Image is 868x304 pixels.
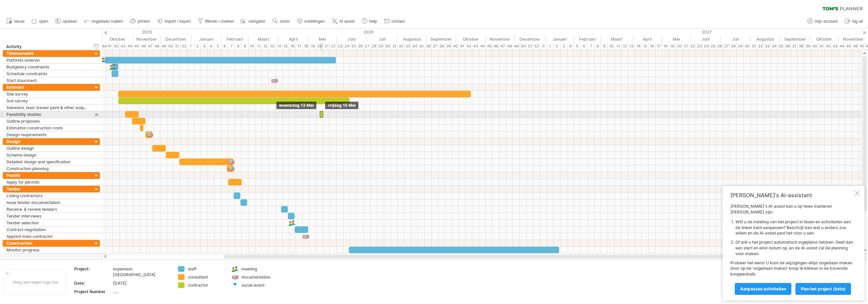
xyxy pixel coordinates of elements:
[369,19,377,24] span: help
[6,118,89,124] div: Outline proposals
[6,138,89,145] div: Design
[486,43,493,50] div: 45
[6,64,89,70] div: Budgetary constraints
[360,17,379,26] a: help
[156,17,193,26] a: import / export
[676,43,683,50] div: 20
[208,43,215,50] div: 4
[547,43,554,50] div: 1
[310,43,316,50] div: 19
[377,43,384,50] div: 29
[215,43,221,50] div: 5
[642,43,649,50] div: 15
[239,17,267,26] a: navigator
[405,43,411,50] div: 33
[6,125,89,131] div: Estimation construction costs
[655,43,662,50] div: 17
[740,286,786,291] span: Aanpassen activiteiten
[6,131,89,138] div: Design requirements
[506,43,513,50] div: 48
[479,43,486,50] div: 44
[601,43,608,50] div: 9
[574,36,601,43] div: Februari 2027
[382,17,407,26] a: contact
[6,84,89,90] div: Estimate
[174,43,181,50] div: 51
[649,43,655,50] div: 16
[181,43,188,50] div: 52
[806,17,840,26] a: mijn account
[825,43,832,50] div: 42
[303,43,310,50] div: 18
[74,280,112,286] div: Date:
[588,43,594,50] div: 7
[54,17,79,26] a: opslaan
[194,43,201,50] div: 2
[546,36,574,43] div: Januari 2027
[632,36,662,43] div: April 2027
[839,43,845,50] div: 44
[6,192,89,199] div: Listing contractors
[384,43,391,50] div: 30
[371,43,377,50] div: 28
[703,43,710,50] div: 24
[39,19,48,24] span: open
[296,43,303,50] div: 17
[93,111,100,118] div: scroll naar activiteit
[205,19,234,24] span: filteren / zoeken
[669,43,676,50] div: 19
[716,43,723,50] div: 26
[276,102,316,109] div: woensdag 13 Mei
[852,19,863,24] span: log uit
[74,266,112,272] div: Project:
[276,43,282,50] div: 14
[398,43,405,50] div: 32
[241,266,278,272] div: meeting
[764,43,771,50] div: 33
[6,199,89,206] div: Issue tender documentation
[456,36,486,43] div: Oktober 2026
[6,98,89,104] div: Soil survey
[337,43,343,50] div: 23
[735,219,853,236] li: Wilt u de indeling van het project in fasen en activiteiten aan de linker kant aanpassen? Beschri...
[316,43,323,50] div: 20
[744,43,750,50] div: 30
[554,43,560,50] div: 2
[6,226,89,233] div: Contract negotiation
[6,152,89,158] div: Scheme design
[262,43,269,50] div: 12
[615,43,622,50] div: 11
[735,240,853,257] li: Of wilt u het project automatisch ingepland hebben. Geef dan een start en eind datum op, en de AI...
[6,179,89,185] div: Apply for permits
[330,43,337,50] div: 22
[459,43,466,50] div: 41
[750,43,757,50] div: 31
[795,283,851,295] a: Plan het project (bèta)
[514,36,546,43] div: December 2026
[810,36,839,43] div: Oktober 2027
[129,17,152,26] a: printen
[167,43,174,50] div: 50
[438,43,445,50] div: 38
[493,43,499,50] div: 46
[805,43,811,50] div: 39
[14,19,24,24] span: nieuw
[6,233,89,240] div: Appoint main contractor
[777,43,784,50] div: 35
[6,57,89,63] div: Plafonds isoleren
[392,19,405,24] span: contact
[188,274,225,280] div: consultant
[696,43,703,50] div: 23
[330,17,357,26] a: AI assist
[6,104,89,111] div: Asbestos, lead-based paint & other suspect materials
[581,43,588,50] div: 6
[242,43,249,50] div: 9
[6,111,89,118] div: Feasibility studies
[832,43,839,50] div: 43
[221,36,249,43] div: Februari 2026
[594,43,601,50] div: 8
[249,19,265,24] span: navigator
[147,43,154,50] div: 47
[815,19,837,24] span: mijn account
[398,36,426,43] div: Augustus 2026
